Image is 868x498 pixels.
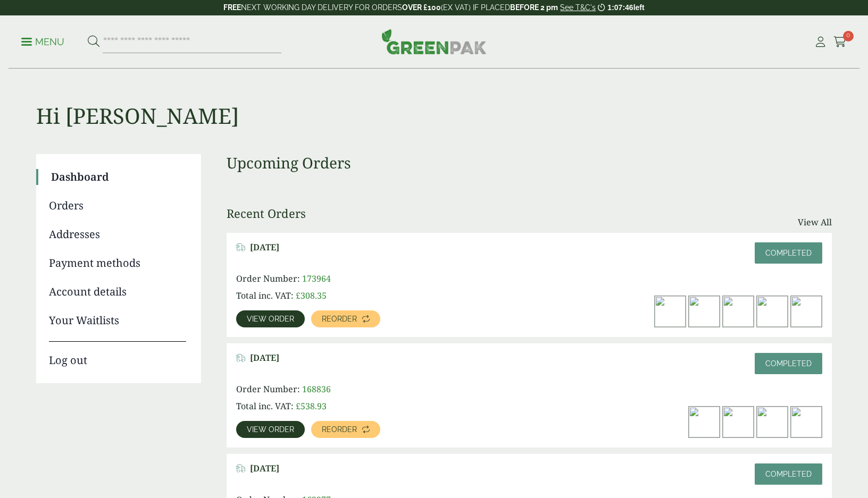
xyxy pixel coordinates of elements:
[21,36,64,46] a: Menu
[250,353,279,363] span: [DATE]
[49,313,186,328] a: Your Waitlists
[633,3,645,12] span: left
[296,400,327,412] bdi: 538.93
[36,69,832,129] h1: Hi [PERSON_NAME]
[223,3,241,12] strong: FREE
[798,216,832,229] a: View All
[757,407,788,437] img: 1000ml-Rectangular-Kraft-Bowl-with-food-contents-300x200.jpg
[689,407,720,437] img: 500ml-Rectangular-Kraft-Bowl-with-food-contents-300x200.jpg
[607,3,633,12] span: 1:07:46
[296,400,301,412] span: £
[51,169,186,185] a: Dashboard
[311,310,380,327] a: Reorder
[833,37,847,47] i: Cart
[49,226,186,242] a: Addresses
[843,31,854,41] span: 0
[296,290,301,301] span: £
[723,296,754,327] img: Large-Platter-Sandwiches-open-300x200.jpg
[833,34,847,50] a: 0
[791,296,822,327] img: Small-Plastic-Lid-Top-300x181.jpg
[236,290,294,301] span: Total inc. VAT:
[757,296,788,327] img: Kraft-4oz-with-Peas-300x200.jpg
[322,426,357,433] span: Reorder
[723,407,754,437] img: 750ml-Rectangular-Kraft-Bowl-with-food-contents-300x200.jpg
[236,400,294,412] span: Total inc. VAT:
[227,206,306,220] h3: Recent Orders
[402,3,441,12] strong: OVER £100
[510,3,558,12] strong: BEFORE 2 pm
[689,296,720,327] img: 1000ml-Rectangular-Kraft-Bowl-with-food-contents-300x200.jpg
[296,290,327,301] bdi: 308.35
[381,29,487,54] img: GreenPak Supplies
[765,470,812,478] span: Completed
[302,273,331,284] span: 173964
[236,421,305,438] a: View order
[302,383,331,395] span: 168836
[236,273,300,284] span: Order Number:
[227,154,832,172] h3: Upcoming Orders
[49,255,186,271] a: Payment methods
[765,249,812,257] span: Completed
[250,242,279,252] span: [DATE]
[791,407,822,437] img: Lid-300x200.jpg
[49,198,186,214] a: Orders
[236,310,305,327] a: View order
[236,383,300,395] span: Order Number:
[560,3,596,12] a: See T&C's
[814,37,827,47] i: My Account
[247,426,294,433] span: View order
[250,463,279,474] span: [DATE]
[49,341,186,368] a: Log out
[247,315,294,323] span: View order
[322,315,357,323] span: Reorder
[655,296,686,327] img: 500ml-Rectangular-Kraft-Bowl-with-food-contents-300x200.jpg
[49,284,186,300] a: Account details
[765,359,812,368] span: Completed
[311,421,380,438] a: Reorder
[21,36,64,48] p: Menu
